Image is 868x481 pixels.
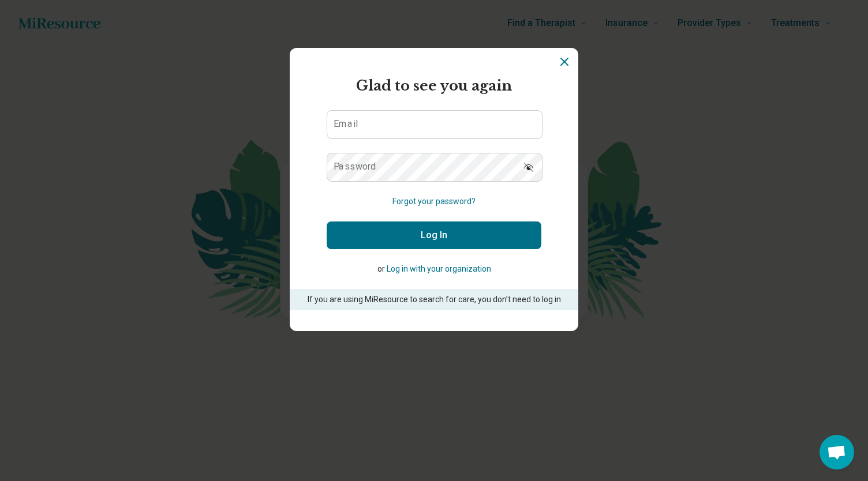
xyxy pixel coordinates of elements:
[327,221,541,249] button: Log In
[516,153,541,181] button: Show password
[392,196,476,208] button: Forgot your password?
[387,263,491,275] button: Log in with your organization
[327,263,541,275] p: or
[290,48,578,331] section: Login Dialog
[334,119,358,129] label: Email
[306,294,562,306] p: If you are using MiResource to search for care, you don’t need to log in
[327,76,541,96] h2: Glad to see you again
[558,55,571,69] button: Dismiss
[334,162,376,171] label: Password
